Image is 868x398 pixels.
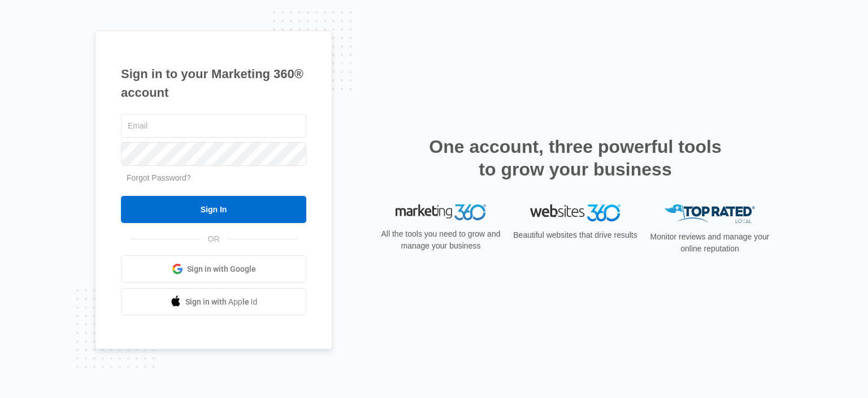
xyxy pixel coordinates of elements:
img: Top Rated Local [665,204,755,223]
p: Monitor reviews and manage your online reputation [646,231,773,255]
h2: One account, three powerful tools to grow your business [426,135,725,181]
img: Marketing 360 [396,204,486,220]
p: All the tools you need to grow and manage your business [377,228,504,252]
span: Sign in with Google [187,263,256,275]
p: Beautiful websites that drive results [512,229,639,241]
span: Sign in with Apple Id [185,296,258,308]
span: OR [200,233,228,245]
a: Sign in with Google [121,255,306,283]
input: Sign In [121,196,306,223]
h1: Sign in to your Marketing 360® account [121,65,306,102]
img: Websites 360 [530,204,620,221]
a: Sign in with Apple Id [121,288,306,315]
a: Forgot Password? [127,173,191,182]
input: Email [121,114,306,138]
